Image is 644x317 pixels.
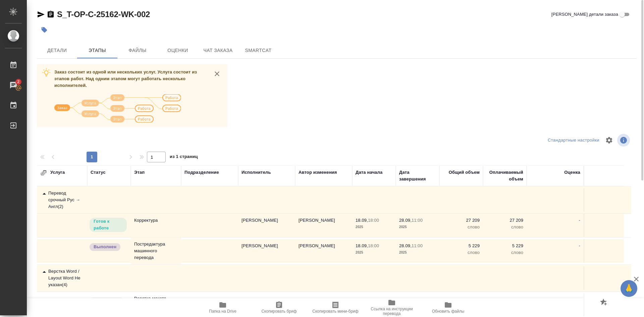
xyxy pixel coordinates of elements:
p: 29.09, [399,298,412,303]
div: Статус [91,169,106,176]
button: close [212,69,222,79]
button: Обновить файлы [420,298,476,317]
a: 2 [2,77,25,94]
p: 18:00 [368,218,379,223]
td: Верстки и дизайна [181,294,238,317]
span: Файлы [121,46,154,55]
button: Развернуть [40,169,47,176]
button: 🙏 [621,280,637,297]
td: [PERSON_NAME] [238,294,295,317]
div: Автор изменения [299,169,337,176]
div: Подразделение [184,169,219,176]
a: - [579,243,580,248]
p: 28.09, [399,243,412,248]
span: Чат заказа [202,46,234,55]
button: Скопировать бриф [251,298,307,317]
p: 18:00 [368,243,379,248]
div: Услуга [40,169,107,176]
p: 5 229 [443,243,480,249]
p: 12:00 [412,298,423,303]
span: из 1 страниц [170,153,198,162]
a: S_T-OP-C-25162-WK-002 [57,10,150,19]
p: 28.09, [399,218,412,223]
p: 18.09, [356,218,368,223]
div: Дата завершения [399,169,436,182]
span: Скопировать бриф [261,309,297,314]
button: Скопировать ссылку [47,10,55,18]
span: Ссылка на инструкции перевода [368,307,416,316]
p: В ожидании [94,298,120,305]
td: [PERSON_NAME] [295,239,352,263]
p: 28.09, [356,298,368,303]
p: 30 [486,297,523,304]
p: 11:00 [412,218,423,223]
span: Заказ состоит из одной или нескольких услуг. Услуга состоит из этапов работ. Над одним этапом мог... [54,69,197,88]
a: - [579,218,580,223]
span: Настроить таблицу [601,132,617,148]
div: Перевод срочный Рус → Англ ( 2 ) [40,190,84,210]
button: Ссылка на инструкции перевода [364,298,420,317]
div: Общий объем [449,169,480,176]
td: [PERSON_NAME] [238,239,295,263]
p: 30 [443,297,480,304]
span: 🙏 [623,281,635,296]
span: 2 [13,78,23,85]
div: Исполнитель [241,169,271,176]
p: 2025 [356,249,392,256]
span: Скопировать мини-бриф [312,309,358,314]
p: Корректура [134,217,178,224]
span: SmartCat [242,46,274,55]
p: 2025 [356,224,392,230]
p: 2025 [399,224,436,230]
button: Скопировать мини-бриф [307,298,364,317]
span: Папка на Drive [209,309,236,314]
span: Детали [41,46,73,55]
div: split button [546,135,601,146]
td: [PERSON_NAME] [238,214,295,237]
p: 11:00 [412,243,423,248]
p: 27 209 [443,217,480,224]
span: [PERSON_NAME] детали заказа [551,11,618,18]
div: Верстка Word / Layout Word Не указан ( 4 ) [40,268,84,288]
p: 2025 [399,249,436,256]
p: 11:00 [368,298,379,303]
p: слово [443,249,480,256]
div: Дата начала [356,169,382,176]
button: Добавить оценку [598,297,610,308]
span: Обновить файлы [432,309,465,314]
p: 27 209 [486,217,523,224]
span: Оценки [162,46,194,55]
div: Оценка [564,169,580,176]
td: [PERSON_NAME] [295,214,352,237]
div: Этап [134,169,145,176]
p: Готов к работе [94,218,123,231]
td: [PERSON_NAME] [295,294,352,317]
a: - [579,298,580,303]
span: Посмотреть информацию [617,134,631,147]
button: Папка на Drive [195,298,251,317]
p: слово [486,224,523,230]
p: слово [443,224,480,230]
div: Оплачиваемый объем [486,169,523,182]
p: Верстка макета средней сложности (MS ... [134,295,178,315]
p: 18.09, [356,243,368,248]
button: Добавить тэг [37,22,52,37]
button: Скопировать ссылку для ЯМессенджера [37,10,45,18]
span: Этапы [81,46,113,55]
p: Выполнен [94,244,116,250]
p: слово [486,249,523,256]
p: Постредактура машинного перевода [134,241,178,261]
p: 5 229 [486,243,523,249]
